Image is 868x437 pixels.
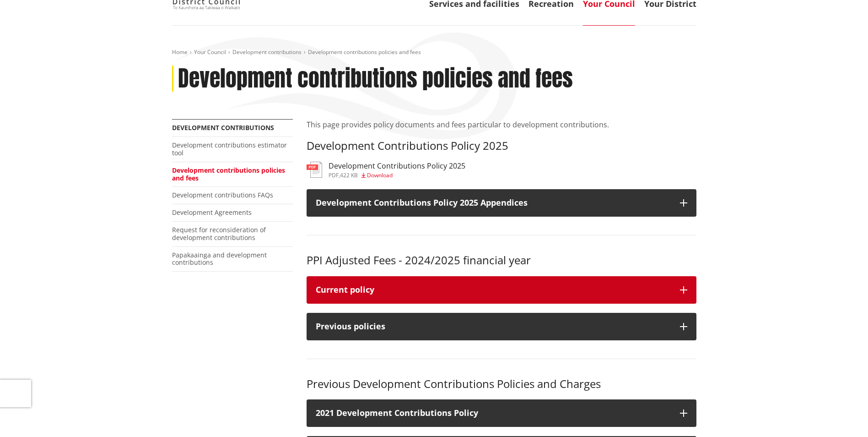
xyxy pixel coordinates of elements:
h3: Development Contributions Policy 2025 [307,139,696,153]
a: Development contributions FAQs [172,191,273,199]
button: Development Contributions Policy 2025 Appendices [307,189,696,217]
button: Previous policies [307,313,696,340]
h3: 2021 Development Contributions Policy [316,409,671,418]
div: Previous policies [316,322,671,331]
iframe: Messenger Launcher [826,399,859,432]
span: pdf [329,171,339,179]
a: Development contributions [232,48,302,56]
span: 422 KB [340,171,358,179]
nav: breadcrumb [172,49,696,56]
a: Development contributions policies and fees [172,166,285,182]
a: Request for reconsideration of development contributions [172,225,266,242]
a: Home [172,48,188,56]
a: Development contributions estimator tool [172,141,287,157]
button: Current policy [307,276,696,304]
h1: Development contributions policies and fees [178,66,573,92]
h3: Previous Development Contributions Policies and Charges [307,377,696,391]
img: document-pdf.svg [307,162,322,178]
span: Development contributions policies and fees [308,48,421,56]
a: Development Contributions Policy 2025 pdf,422 KB Download [307,162,465,178]
div: , [329,173,465,178]
a: Development contributions [172,123,274,132]
h3: Development Contributions Policy 2025 Appendices [316,198,671,208]
h3: PPI Adjusted Fees - 2024/2025 financial year [307,254,696,267]
span: Download [367,171,393,179]
a: Your Council [194,48,226,56]
p: This page provides policy documents and fees particular to development contributions. [307,119,696,130]
div: Current policy [316,285,671,295]
a: Development Agreements [172,208,252,217]
h3: Development Contributions Policy 2025 [329,162,465,170]
button: 2021 Development Contributions Policy [307,399,696,427]
a: Papakaainga and development contributions [172,251,267,267]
